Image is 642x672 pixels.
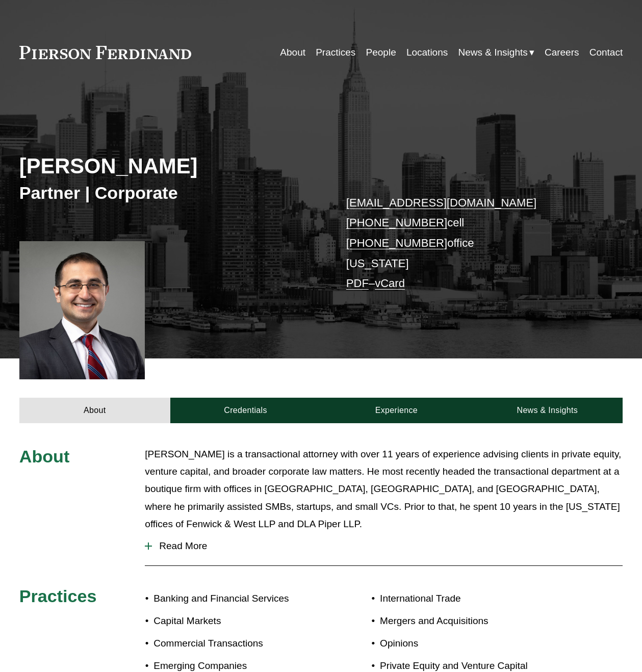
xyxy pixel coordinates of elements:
h3: Partner | Corporate [19,182,321,203]
a: Practices [316,43,355,62]
a: vCard [375,277,405,290]
a: About [280,43,305,62]
p: Capital Markets [153,612,321,630]
p: cell office [US_STATE] – [346,193,598,294]
span: Read More [152,540,623,552]
a: [PHONE_NUMBER] [346,216,447,229]
p: Banking and Financial Services [153,590,321,607]
a: Contact [589,43,623,62]
a: [EMAIL_ADDRESS][DOMAIN_NAME] [346,196,536,209]
p: [PERSON_NAME] is a transactional attorney with over 11 years of experience advising clients in pr... [145,446,623,533]
p: Commercial Transactions [153,635,321,652]
span: News & Insights [458,44,527,61]
h2: [PERSON_NAME] [19,153,321,179]
a: PDF [346,277,369,290]
a: About [19,398,170,424]
span: About [19,447,70,466]
span: Practices [19,586,97,606]
a: Experience [321,398,472,424]
a: folder dropdown [458,43,534,62]
button: Read More [145,533,623,559]
p: Opinions [380,635,573,652]
a: News & Insights [472,398,623,424]
a: [PHONE_NUMBER] [346,237,447,249]
p: International Trade [380,590,573,607]
p: Mergers and Acquisitions [380,612,573,630]
a: People [366,43,396,62]
a: Credentials [170,398,321,424]
a: Locations [406,43,448,62]
a: Careers [545,43,579,62]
